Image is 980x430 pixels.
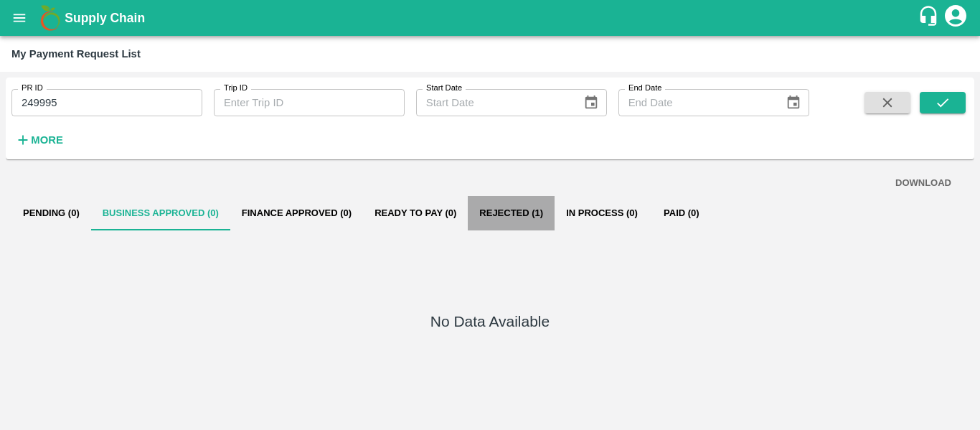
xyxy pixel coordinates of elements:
[22,83,43,94] label: PR ID
[11,45,141,63] div: My Payment Request List
[649,196,714,230] button: Paid (0)
[468,196,555,230] button: Rejected (1)
[11,196,91,230] button: Pending (0)
[65,11,145,25] b: Supply Chain
[555,196,649,230] button: In Process (0)
[890,171,957,196] button: DOWNLOAD
[214,89,405,116] input: Enter Trip ID
[578,89,605,116] button: Choose date
[430,312,550,332] h5: No Data Available
[230,196,363,230] button: Finance Approved (0)
[224,83,248,94] label: Trip ID
[11,128,67,152] button: More
[780,89,807,116] button: Choose date
[31,134,63,146] strong: More
[618,89,775,116] input: End Date
[918,5,943,31] div: customer-support
[36,4,65,32] img: logo
[3,1,36,34] button: open drawer
[11,89,202,116] input: Enter PR ID
[91,196,230,230] button: Business Approved (0)
[363,196,468,230] button: Ready To Pay (0)
[943,3,969,33] div: account of current user
[65,8,918,28] a: Supply Chain
[628,83,661,94] label: End Date
[416,89,573,116] input: Start Date
[426,83,462,94] label: Start Date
